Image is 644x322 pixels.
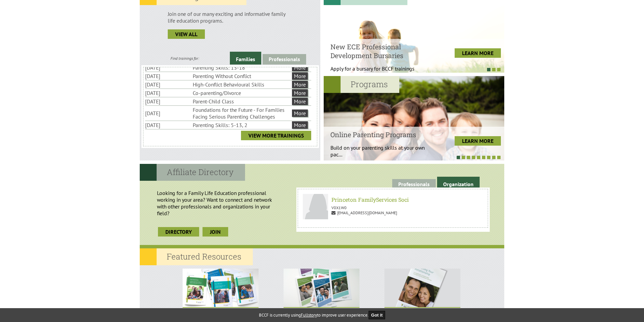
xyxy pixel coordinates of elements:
[145,80,191,89] li: [DATE]
[330,130,431,139] h4: Online Parenting Programs
[143,186,293,220] p: Looking for a Family Life Education professional working in your area? Want to connect and networ...
[145,64,191,72] li: [DATE]
[292,81,308,88] a: More
[263,54,306,65] a: Professionals
[183,265,259,307] img: Parenting Teens Series
[292,64,308,71] a: More
[241,131,311,140] a: View More Trainings
[203,227,228,237] a: join
[193,121,291,129] li: Parenting Skills: 5-13, 2
[145,72,191,80] li: [DATE]
[455,136,501,146] a: LEARN MORE
[330,65,431,79] p: Apply for a bursary for BCCF trainings West...
[299,191,486,226] a: Princeton FamilyServices Soci Jenny Pedwell Princeton FamilyServices Soci V0X1W0 [EMAIL_ADDRESS][...
[145,109,191,117] li: [DATE]
[193,72,291,80] li: Parenting Without Conflict
[305,196,481,203] h6: Princeton FamilyServices Soci
[292,89,308,97] a: More
[392,179,436,190] a: Professionals
[303,205,483,210] p: V0X1W0
[140,164,245,181] h2: Affiliate Directory
[292,72,308,80] a: More
[168,29,205,39] a: view all
[193,89,291,97] li: Co-parenting/Divorce
[193,64,291,72] li: Parenting Skills: 13-18
[303,194,328,219] img: Princeton FamilyServices Soci Jenny Pedwell
[369,311,385,319] button: Got it
[193,80,291,89] li: High-Conflict Behavioural Skills
[331,210,397,215] span: [EMAIL_ADDRESS][DOMAIN_NAME]
[330,144,431,158] p: Build on your parenting skills at your own pac...
[330,42,431,60] h4: New ECE Professional Development Bursaries
[230,52,261,65] a: Families
[284,265,359,307] img: Relationship Series
[145,121,191,129] li: [DATE]
[455,48,501,58] a: LEARN MORE
[437,177,480,190] a: Organization
[324,76,399,93] h2: Programs
[193,97,291,105] li: Parent-Child Class
[292,109,308,117] a: More
[140,248,253,265] h2: Featured Resources
[292,98,308,105] a: More
[301,312,317,318] a: Fullstory
[168,10,292,24] p: Join one of our many exciting and informative family life education programs.
[140,56,230,61] div: Find trainings for:
[158,227,199,237] a: Directory
[292,121,308,129] a: More
[193,106,291,121] li: Foundations for the Future - For Families Facing Serious Parenting Challenges
[145,97,191,105] li: [DATE]
[384,265,460,307] img: Enriching Your Relationship
[145,89,191,97] li: [DATE]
